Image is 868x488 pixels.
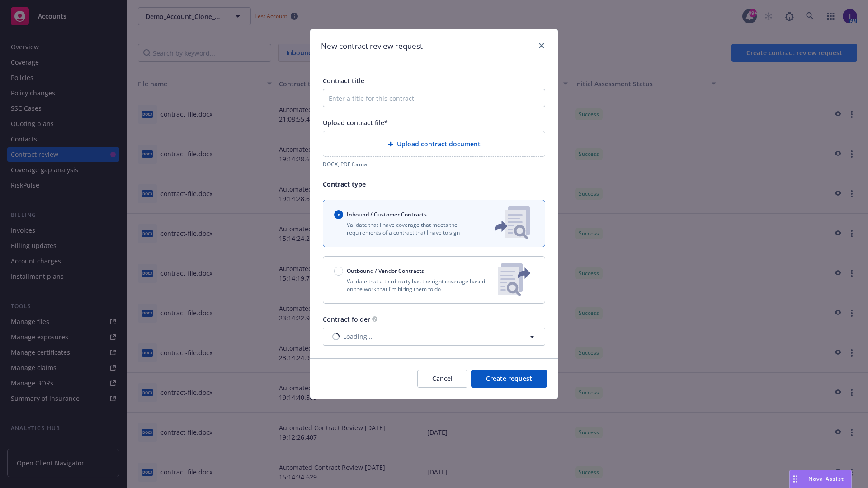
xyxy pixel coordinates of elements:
[323,131,545,157] div: Upload contract document
[347,211,427,218] span: Inbound / Customer Contracts
[334,277,491,293] p: Validate that a third party has the right coverage based on the work that I'm hiring them to do
[323,160,545,168] div: DOCX, PDF format
[323,89,545,107] input: Enter a title for this contract
[334,210,343,219] input: Inbound / Customer Contracts
[323,256,545,304] button: Outbound / Vendor ContractsValidate that a third party has the right coverage based on the work t...
[397,139,481,149] span: Upload contract document
[334,267,343,276] input: Outbound / Vendor Contracts
[323,328,545,346] button: Loading...
[321,40,423,52] h1: New contract review request
[323,200,545,247] button: Inbound / Customer ContractsValidate that I have coverage that meets the requirements of a contra...
[432,374,453,383] span: Cancel
[789,470,852,488] button: Nova Assist
[323,315,370,324] span: Contract folder
[334,221,480,236] p: Validate that I have coverage that meets the requirements of a contract that I have to sign
[808,475,844,483] span: Nova Assist
[417,370,467,388] button: Cancel
[536,40,547,51] a: close
[486,374,532,383] span: Create request
[323,179,545,189] p: Contract type
[323,76,364,85] span: Contract title
[790,470,801,488] div: Drag to move
[343,332,373,341] span: Loading...
[471,370,547,388] button: Create request
[347,267,424,275] span: Outbound / Vendor Contracts
[323,118,388,127] span: Upload contract file*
